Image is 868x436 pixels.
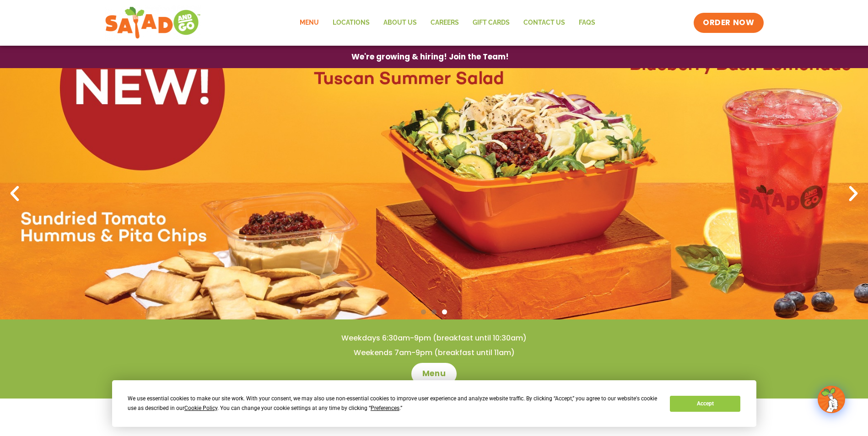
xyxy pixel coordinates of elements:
div: Cookie Consent Prompt [112,380,756,427]
a: Menu [411,363,457,385]
span: Cookie Policy [184,405,217,411]
a: Contact Us [517,12,572,33]
button: Accept [670,396,740,412]
a: ORDER NOW [694,13,763,33]
nav: Menu [293,12,602,33]
a: Careers [424,12,466,33]
div: We use essential cookies to make our site work. With your consent, we may also use non-essential ... [128,394,659,413]
span: Go to slide 2 [431,309,437,314]
span: ORDER NOW [703,17,754,28]
span: Go to slide 1 [421,309,426,314]
span: We're growing & hiring! Join the Team! [351,53,509,61]
span: Menu [422,368,446,379]
a: About Us [377,12,424,33]
a: We're growing & hiring! Join the Team! [338,46,523,68]
a: Locations [326,12,377,33]
span: Preferences [371,405,399,411]
img: wpChatIcon [819,387,844,412]
a: Menu [293,12,326,33]
img: new-SAG-logo-768×292 [105,5,201,41]
div: Next slide [843,184,863,204]
h4: Weekends 7am-9pm (breakfast until 11am) [18,348,850,358]
span: Go to slide 3 [442,309,447,314]
h4: Weekdays 6:30am-9pm (breakfast until 10:30am) [18,333,850,343]
a: GIFT CARDS [466,12,517,33]
a: FAQs [572,12,602,33]
div: Previous slide [5,184,25,204]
